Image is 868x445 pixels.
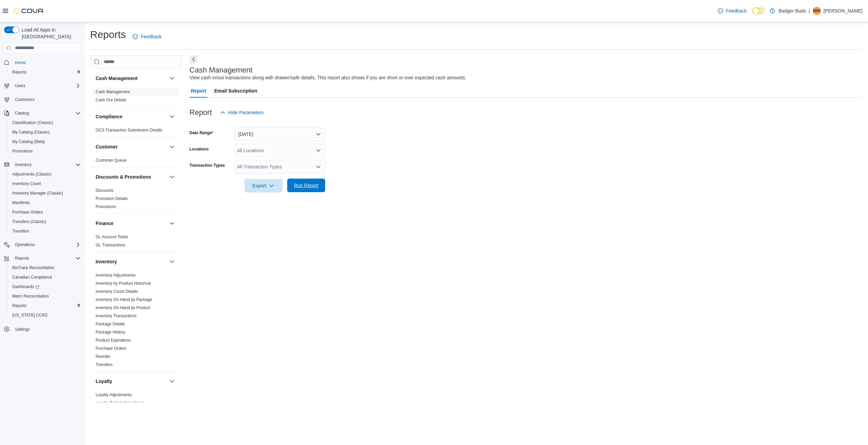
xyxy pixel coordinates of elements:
[1,81,83,90] button: Users
[9,273,81,281] span: Canadian Compliance
[96,273,136,278] a: Inventory Adjustments
[90,156,181,167] div: Customer
[12,109,32,117] button: Catalog
[90,88,181,107] div: Cash Management
[12,181,41,186] span: Inventory Count
[90,186,181,214] div: Discounts & Promotions
[9,119,56,127] a: Classification (Classic)
[7,207,83,217] button: Purchase Orders
[12,219,46,224] span: Transfers (Classic)
[96,258,166,265] button: Inventory
[7,301,83,310] button: Reports
[9,138,48,146] a: My Catalog (Beta)
[214,84,257,98] span: Email Subscription
[9,227,32,235] a: Transfers
[130,30,164,43] a: Feedback
[96,188,114,193] span: Discounts
[15,110,29,116] span: Catalog
[15,327,29,332] span: Settings
[9,273,55,281] a: Canadian Compliance
[9,128,53,136] a: My Catalog (Classic)
[12,129,50,135] span: My Catalog (Classic)
[9,264,81,272] span: BioTrack Reconciliation
[9,180,44,188] a: Inventory Count
[12,139,45,144] span: My Catalog (Beta)
[96,128,162,133] a: OCS Transaction Submission Details
[96,204,116,209] span: Promotions
[96,354,110,359] a: Reorder
[244,179,282,193] button: Export
[190,74,467,81] div: View cash in/out transactions along with drawer/safe details. This report also shows if you are s...
[96,338,131,343] span: Product Expirations
[96,346,126,351] span: Purchase Orders
[12,148,33,154] span: Promotions
[15,256,29,261] span: Reports
[7,179,83,188] button: Inventory Count
[9,283,42,291] a: Dashboards
[12,58,81,67] span: Home
[96,281,151,286] a: Inventory by Product Historical
[726,7,747,14] span: Feedback
[96,297,152,302] a: Inventory On Hand by Package
[12,69,26,75] span: Reports
[294,182,318,189] span: Run Report
[9,147,36,155] a: Promotions
[813,7,821,15] div: Michelle Westlake
[12,109,81,117] span: Catalog
[9,199,32,207] a: Manifests
[9,311,50,319] a: [US_STATE] CCRS
[96,89,130,95] span: Cash Management
[12,209,43,215] span: Purchase Orders
[90,391,181,410] div: Loyalty
[7,226,83,236] button: Transfers
[96,362,113,367] span: Transfers
[96,401,145,405] a: Loyalty Redemption Values
[249,179,278,193] span: Export
[234,127,325,141] button: [DATE]
[12,254,32,262] button: Reports
[12,294,49,299] span: Metrc Reconciliation
[752,7,766,15] input: Dark Mode
[96,174,151,180] h3: Discounts & Promotions
[1,324,83,334] button: Settings
[168,377,176,385] button: Loyalty
[7,146,83,156] button: Promotions
[12,312,47,318] span: [US_STATE] CCRS
[9,68,29,76] a: Reports
[190,55,198,63] button: Next
[7,291,83,301] button: Metrc Reconciliation
[9,170,81,178] span: Adjustments (Classic)
[96,113,166,120] button: Compliance
[96,196,128,201] a: Promotion Details
[12,82,28,90] button: Users
[12,275,52,280] span: Canadian Compliance
[15,162,32,167] span: Inventory
[1,58,83,67] button: Home
[15,83,25,88] span: Users
[316,164,321,169] button: Open list of options
[9,264,57,272] a: BioTrack Reconciliation
[715,4,749,18] a: Feedback
[12,325,81,333] span: Settings
[12,228,29,234] span: Transfers
[824,7,863,15] p: [PERSON_NAME]
[12,82,81,90] span: Users
[7,310,83,320] button: [US_STATE] CCRS
[12,325,32,333] a: Settings
[778,7,806,15] p: Badger Buds
[9,218,81,226] span: Transfers (Classic)
[96,220,114,227] h3: Finance
[168,219,176,227] button: Finance
[96,158,126,163] span: Customer Queue
[316,148,321,153] button: Open list of options
[96,329,125,335] span: Package History
[9,147,81,155] span: Promotions
[96,289,138,294] a: Inventory Count Details
[96,281,151,286] span: Inventory by Product Historical
[96,113,122,120] h3: Compliance
[7,198,83,207] button: Manifests
[1,95,83,104] button: Customers
[12,96,37,104] a: Customers
[90,233,181,252] div: Finance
